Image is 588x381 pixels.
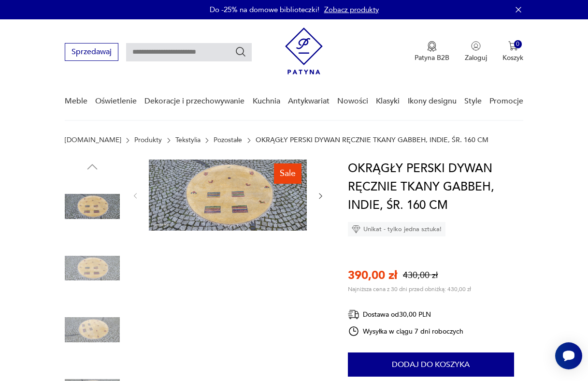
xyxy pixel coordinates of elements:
[65,136,121,144] a: [DOMAIN_NAME]
[415,53,449,62] p: Patyna B2B
[348,352,514,377] button: Dodaj do koszyka
[348,160,531,215] h1: OKRĄGŁY PERSKI DYWAN RĘCZNIE TKANY GABBEH, INDIE, ŚR. 160 CM
[408,83,457,120] a: Ikony designu
[285,28,323,74] img: Patyna - sklep z meblami i dekoracjami vintage
[403,269,438,281] p: 430,00 zł
[352,225,360,234] img: Ikona diamentu
[465,41,487,62] button: Zaloguj
[149,160,307,231] img: Zdjęcie produktu OKRĄGŁY PERSKI DYWAN RĘCZNIE TKANY GABBEH, INDIE, ŚR. 160 CM
[348,222,445,236] div: Unikat - tylko jedna sztuka!
[514,40,522,48] div: 0
[502,53,523,62] p: Koszyk
[502,41,523,62] button: 0Koszyk
[324,5,379,15] a: Zobacz produkty
[415,41,449,62] a: Ikona medaluPatyna B2B
[214,136,242,144] a: Pozostałe
[144,83,244,120] a: Dekoracje i przechowywanie
[175,136,201,144] a: Tekstylia
[288,83,330,120] a: Antykwariat
[65,179,120,234] img: Zdjęcie produktu OKRĄGŁY PERSKI DYWAN RĘCZNIE TKANY GABBEH, INDIE, ŚR. 160 CM
[415,41,449,62] button: Patyna B2B
[65,43,118,61] button: Sprzedawaj
[464,83,482,120] a: Style
[65,241,120,296] img: Zdjęcie produktu OKRĄGŁY PERSKI DYWAN RĘCZNIE TKANY GABBEH, INDIE, ŚR. 160 CM
[65,83,87,120] a: Meble
[65,49,118,56] a: Sprzedawaj
[95,83,137,120] a: Oświetlenie
[555,342,582,369] iframe: Smartsupp widget button
[348,308,359,321] img: Ikona dostawy
[210,5,319,15] p: Do -25% na domowe biblioteczki!
[337,83,368,120] a: Nowości
[508,41,518,51] img: Ikona koszyka
[348,285,471,293] p: Najniższa cena z 30 dni przed obniżką: 430,00 zł
[253,83,280,120] a: Kuchnia
[376,83,400,120] a: Klasyki
[348,308,464,321] div: Dostawa od 30,00 PLN
[348,267,397,283] p: 390,00 zł
[465,53,487,62] p: Zaloguj
[134,136,162,144] a: Produkty
[235,46,246,58] button: Szukaj
[489,83,523,120] a: Promocje
[65,302,120,357] img: Zdjęcie produktu OKRĄGŁY PERSKI DYWAN RĘCZNIE TKANY GABBEH, INDIE, ŚR. 160 CM
[348,325,464,337] div: Wysyłka w ciągu 7 dni roboczych
[256,136,488,144] p: OKRĄGŁY PERSKI DYWAN RĘCZNIE TKANY GABBEH, INDIE, ŚR. 160 CM
[427,41,437,52] img: Ikona medalu
[471,41,481,51] img: Ikonka użytkownika
[274,163,301,184] div: Sale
